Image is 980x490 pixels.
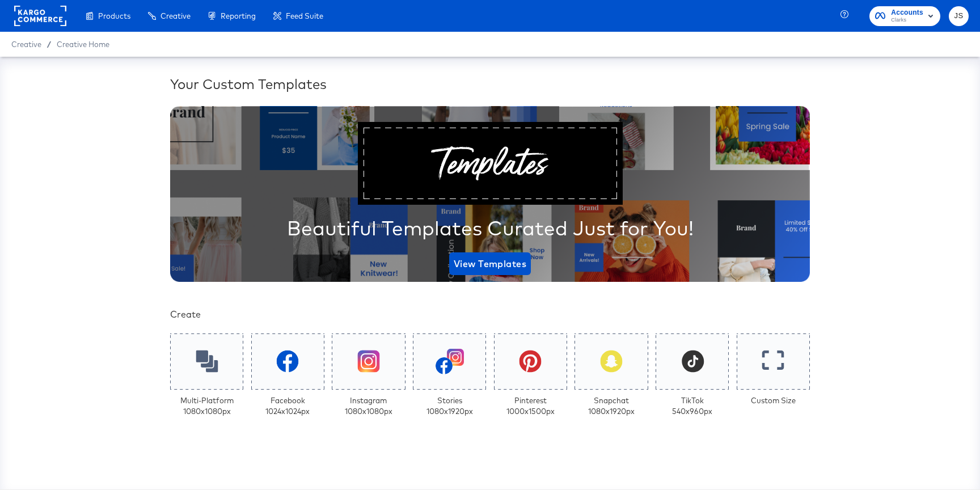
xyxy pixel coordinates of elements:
[221,11,256,20] span: Reporting
[891,7,923,19] span: Accounts
[170,74,810,94] div: Your Custom Templates
[41,40,57,49] span: /
[180,395,234,416] div: Multi-Platform 1080 x 1080 px
[287,214,694,242] div: Beautiful Templates Curated Just for You!
[286,11,323,20] span: Feed Suite
[751,395,796,406] div: Custom Size
[506,395,555,416] div: Pinterest 1000 x 1500 px
[588,395,635,416] div: Snapchat 1080 x 1920 px
[953,10,964,23] span: JS
[57,40,109,49] a: Creative Home
[869,6,940,26] button: AccountsClarks
[160,11,191,20] span: Creative
[265,395,310,416] div: Facebook 1024 x 1024 px
[672,395,712,416] div: TikTok 540 x 960 px
[98,11,130,20] span: Products
[454,256,526,272] span: View Templates
[891,16,923,25] span: Clarks
[170,308,810,321] div: Create
[949,6,969,26] button: JS
[11,40,41,49] span: Creative
[426,395,473,416] div: Stories 1080 x 1920 px
[449,252,531,275] button: View Templates
[345,395,392,416] div: Instagram 1080 x 1080 px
